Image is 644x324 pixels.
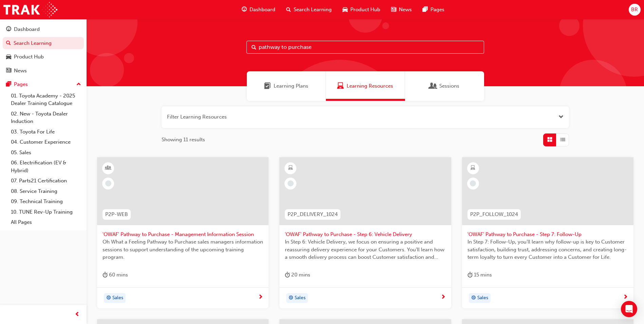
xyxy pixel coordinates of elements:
[258,294,263,301] span: next-icon
[467,231,628,238] span: 'OWAF' Pathway to Purchase - Step 7: Follow-Up
[417,3,450,17] a: pages-iconPages
[264,82,271,90] span: Learning Plans
[279,157,451,309] a: P2P_DELIVERY_1024'OWAF' Pathway to Purchase - Step 6: Vehicle DeliveryIn Step 6: Vehicle Delivery...
[470,211,518,218] span: P2P_FOLLOW_1024
[3,78,84,91] button: Pages
[547,136,552,144] span: Grid
[3,2,57,17] img: Trak
[105,211,128,218] span: P2P-WEB
[631,6,638,14] span: BR
[326,71,405,101] a: Learning ResourcesLearning Resources
[103,231,263,238] span: 'OWAF' Pathway to Purchase - Management Information Session
[14,67,27,75] div: News
[629,4,641,16] button: BR
[337,82,344,90] span: Learning Resources
[3,22,84,78] button: DashboardSearch LearningProduct HubNews
[103,271,108,279] span: duration-icon
[8,109,84,127] a: 02. New - Toyota Dealer Induction
[337,3,386,17] a: car-iconProduct Hub
[8,176,84,186] a: 07. Parts21 Certification
[471,164,475,173] span: learningResourceType_ELEARNING-icon
[467,271,473,279] span: duration-icon
[246,41,484,54] input: Search...
[162,136,205,144] span: Showing 11 results
[621,301,637,317] div: Open Intercom Messenger
[477,294,488,302] span: Sales
[8,207,84,217] a: 10. TUNE Rev-Up Training
[8,137,84,147] a: 04. Customer Experience
[242,5,247,14] span: guage-icon
[285,271,310,279] div: 20 mins
[350,6,380,14] span: Product Hub
[288,164,293,173] span: learningResourceType_ELEARNING-icon
[8,186,84,197] a: 08. Service Training
[285,231,445,238] span: 'OWAF' Pathway to Purchase - Step 6: Vehicle Delivery
[97,157,269,309] a: P2P-WEB'OWAF' Pathway to Purchase - Management Information SessionOh What a Feeling Pathway to Pu...
[6,26,11,33] span: guage-icon
[103,271,128,279] div: 60 mins
[294,6,332,14] span: Search Learning
[3,37,84,50] a: Search Learning
[285,238,445,261] span: In Step 6: Vehicle Delivery, we focus on ensuring a positive and reassuring delivery experience f...
[285,271,290,279] span: duration-icon
[441,294,446,301] span: next-icon
[247,71,326,101] a: Learning PlansLearning Plans
[295,294,306,302] span: Sales
[250,6,275,14] span: Dashboard
[236,3,281,17] a: guage-iconDashboard
[623,294,628,301] span: next-icon
[106,164,111,173] span: learningResourceType_INSTRUCTOR_LED-icon
[386,3,417,17] a: news-iconNews
[106,294,111,303] span: target-icon
[14,25,40,33] div: Dashboard
[103,238,263,261] span: Oh What a Feeling Pathway to Purchase sales managers information sessions to support understandin...
[8,127,84,137] a: 03. Toyota For Life
[252,43,256,51] span: Search
[112,294,123,302] span: Sales
[430,6,444,14] span: Pages
[467,238,628,261] span: In Step 7: Follow-Up, you'll learn why follow-up is key to Customer satisfaction, building trust,...
[6,82,11,88] span: pages-icon
[75,310,80,319] span: prev-icon
[288,180,294,186] span: learningRecordVerb_NONE-icon
[3,65,84,77] a: News
[423,5,428,14] span: pages-icon
[399,6,412,14] span: News
[6,40,11,47] span: search-icon
[462,157,633,309] a: P2P_FOLLOW_1024'OWAF' Pathway to Purchase - Step 7: Follow-UpIn Step 7: Follow-Up, you'll learn w...
[281,3,337,17] a: search-iconSearch Learning
[76,80,81,89] span: up-icon
[8,147,84,158] a: 05. Sales
[286,5,291,14] span: search-icon
[439,82,459,90] span: Sessions
[274,82,308,90] span: Learning Plans
[347,82,393,90] span: Learning Resources
[8,196,84,207] a: 09. Technical Training
[3,23,84,36] a: Dashboard
[471,294,476,303] span: target-icon
[470,180,476,186] span: learningRecordVerb_NONE-icon
[8,91,84,109] a: 01. Toyota Academy - 2025 Dealer Training Catalogue
[289,294,293,303] span: target-icon
[8,217,84,228] a: All Pages
[560,136,565,144] span: List
[6,54,11,60] span: car-icon
[8,158,84,176] a: 06. Electrification (EV & Hybrid)
[558,113,564,121] button: Open the filter
[391,5,396,14] span: news-icon
[14,80,28,88] div: Pages
[3,51,84,63] a: Product Hub
[288,211,338,218] span: P2P_DELIVERY_1024
[405,71,484,101] a: SessionsSessions
[6,68,11,74] span: news-icon
[14,53,44,61] div: Product Hub
[105,180,111,186] span: learningRecordVerb_NONE-icon
[343,5,348,14] span: car-icon
[430,82,437,90] span: Sessions
[467,271,492,279] div: 15 mins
